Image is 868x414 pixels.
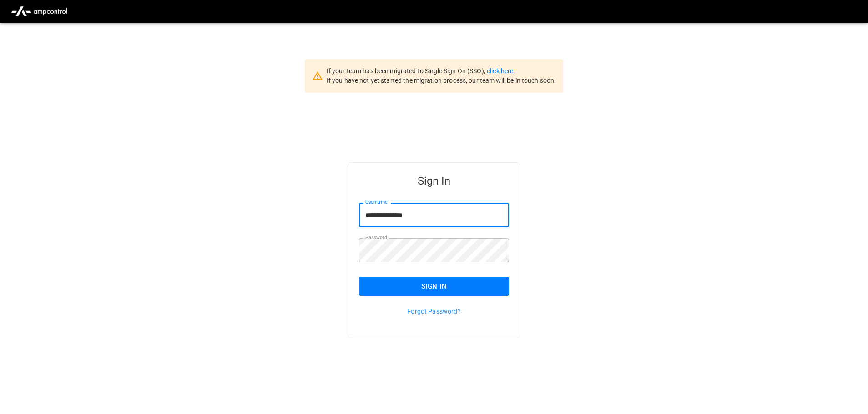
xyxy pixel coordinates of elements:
p: Forgot Password? [359,307,509,316]
img: ampcontrol.io logo [7,3,71,20]
h5: Sign In [359,174,509,188]
a: click here. [487,67,515,75]
span: If you have not yet started the migration process, our team will be in touch soon. [327,77,556,84]
label: Username [365,199,387,206]
label: Password [365,234,387,241]
button: Sign In [359,277,509,296]
span: If your team has been migrated to Single Sign On (SSO), [327,67,487,75]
